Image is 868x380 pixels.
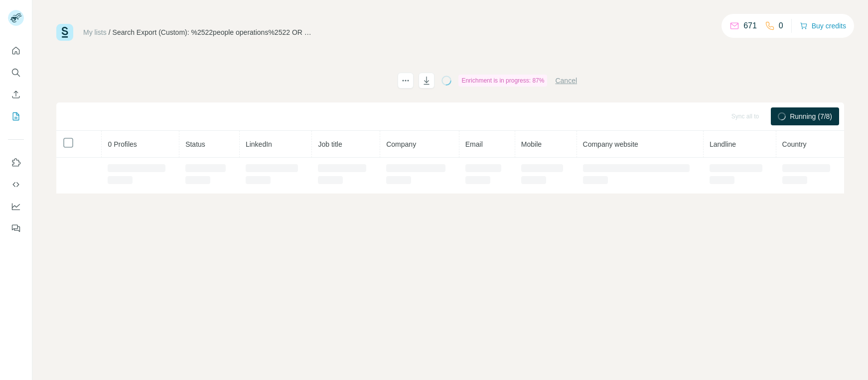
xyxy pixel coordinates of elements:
[56,24,73,41] img: Surfe Logo
[583,140,638,148] span: Company website
[56,73,389,89] h1: Search Export (Custom): %2522people operations%2522 OR %2522employee experience%2522 OR %2522empl...
[8,64,24,82] button: Search
[8,107,24,125] button: My lists
[386,140,416,148] span: Company
[743,20,757,32] p: 671
[83,28,107,36] a: My lists
[113,27,312,37] div: Search Export (Custom): %2522people operations%2522 OR %2522employee experience%2522 OR %2522empl...
[790,111,832,121] span: Running (7/8)
[8,176,24,193] button: Use Surfe API
[398,73,414,89] button: actions
[555,76,577,86] button: Cancel
[8,86,24,103] button: Enrich CSV
[710,140,736,148] span: Landline
[8,42,24,60] button: Quick start
[521,140,542,148] span: Mobile
[246,140,272,148] span: LinkedIn
[458,75,547,87] div: Enrichment is in progress: 87%
[109,27,111,37] li: /
[8,154,24,172] button: Use Surfe on LinkedIn
[8,197,24,215] button: Dashboard
[800,19,846,33] button: Buy credits
[185,140,205,148] span: Status
[8,219,24,237] button: Feedback
[108,140,137,148] span: 0 Profiles
[782,140,807,148] span: Country
[318,140,342,148] span: Job title
[465,140,483,148] span: Email
[779,20,783,32] p: 0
